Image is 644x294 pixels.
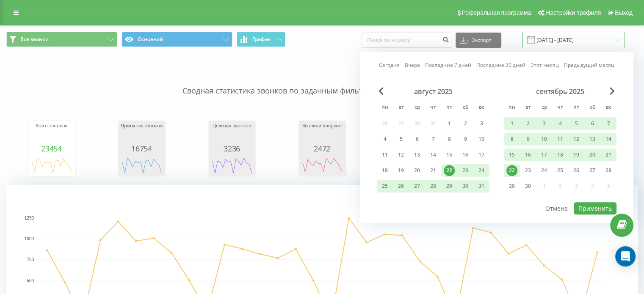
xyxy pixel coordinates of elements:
[379,149,390,160] div: 11
[615,9,633,16] span: Выход
[473,117,489,130] div: вс 3 авг. 2025 г.
[395,181,406,192] div: 26
[539,165,550,176] div: 24
[506,181,517,192] div: 29
[27,258,34,262] text: 750
[587,118,598,129] div: 6
[568,148,584,161] div: пт 19 сент. 2025 г.
[536,117,552,130] div: ср 3 сент. 2025 г.
[555,149,566,160] div: 18
[457,117,473,130] div: сб 2 авг. 2025 г.
[459,102,472,114] abbr: суббота
[425,133,441,146] div: чт 7 авг. 2025 г.
[460,181,471,192] div: 30
[504,164,520,177] div: пн 22 сент. 2025 г.
[584,164,600,177] div: сб 27 сент. 2025 г.
[427,102,439,114] abbr: четверг
[395,149,406,160] div: 12
[600,148,616,161] div: вс 21 сент. 2025 г.
[473,180,489,192] div: вс 31 авг. 2025 г.
[460,118,471,129] div: 2
[552,164,568,177] div: чт 25 сент. 2025 г.
[30,144,73,153] div: 23454
[522,165,533,176] div: 23
[473,164,489,177] div: вс 24 авг. 2025 г.
[541,202,572,214] button: Отмена
[362,33,451,48] input: Поиск по номеру
[536,148,552,161] div: ср 17 сент. 2025 г.
[379,181,390,192] div: 25
[460,134,471,145] div: 9
[409,180,425,192] div: ср 27 авг. 2025 г.
[441,180,457,192] div: пт 29 авг. 2025 г.
[522,118,533,129] div: 2
[393,164,409,177] div: вт 19 авг. 2025 г.
[377,180,393,192] div: пн 25 авг. 2025 г.
[121,144,163,153] div: 16754
[425,164,441,177] div: чт 21 авг. 2025 г.
[476,149,487,160] div: 17
[571,149,582,160] div: 19
[522,181,533,192] div: 30
[462,9,531,16] span: Реферальная программа
[476,165,487,176] div: 24
[395,102,407,114] abbr: вторник
[536,164,552,177] div: ср 24 сент. 2025 г.
[506,149,517,160] div: 15
[412,165,423,176] div: 20
[615,246,636,267] div: Open Intercom Messenger
[531,61,559,69] a: Этот месяц
[377,133,393,146] div: пн 4 авг. 2025 г.
[444,118,455,129] div: 1
[504,180,520,192] div: пн 29 сент. 2025 г.
[603,149,614,160] div: 21
[405,61,420,69] a: Вчера
[552,133,568,146] div: чт 11 сент. 2025 г.
[25,216,34,220] text: 1250
[520,133,536,146] div: вт 9 сент. 2025 г.
[441,164,457,177] div: пт 22 авг. 2025 г.
[409,148,425,161] div: ср 13 авг. 2025 г.
[30,123,73,144] div: Всего звонков
[574,202,616,214] button: Применить
[610,87,615,95] span: Next Month
[539,134,550,145] div: 10
[395,165,406,176] div: 19
[555,118,566,129] div: 4
[520,148,536,161] div: вт 16 сент. 2025 г.
[377,164,393,177] div: пн 18 авг. 2025 г.
[584,148,600,161] div: сб 20 сент. 2025 г.
[211,123,253,144] div: Целевых звонков
[409,133,425,146] div: ср 6 авг. 2025 г.
[476,134,487,145] div: 10
[552,148,568,161] div: чт 18 сент. 2025 г.
[441,133,457,146] div: пт 8 авг. 2025 г.
[476,61,525,69] a: Последние 30 дней
[522,134,533,145] div: 9
[20,36,49,43] span: Все звонки
[555,165,566,176] div: 25
[30,153,73,178] svg: A chart.
[456,33,501,48] button: Экспорт
[506,102,518,114] abbr: понедельник
[441,148,457,161] div: пт 15 авг. 2025 г.
[473,133,489,146] div: вс 10 авг. 2025 г.
[121,153,163,178] div: A chart.
[570,102,583,114] abbr: пятница
[522,149,533,160] div: 16
[504,87,616,96] div: сентябрь 2025
[301,123,343,144] div: Звонили впервые
[211,144,253,153] div: 3236
[425,148,441,161] div: чт 14 авг. 2025 г.
[586,102,599,114] abbr: суббота
[237,32,285,47] button: График
[252,36,271,42] span: График
[520,117,536,130] div: вт 2 сент. 2025 г.
[539,149,550,160] div: 17
[520,164,536,177] div: вт 23 сент. 2025 г.
[476,181,487,192] div: 31
[602,102,615,114] abbr: воскресенье
[603,165,614,176] div: 28
[412,181,423,192] div: 27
